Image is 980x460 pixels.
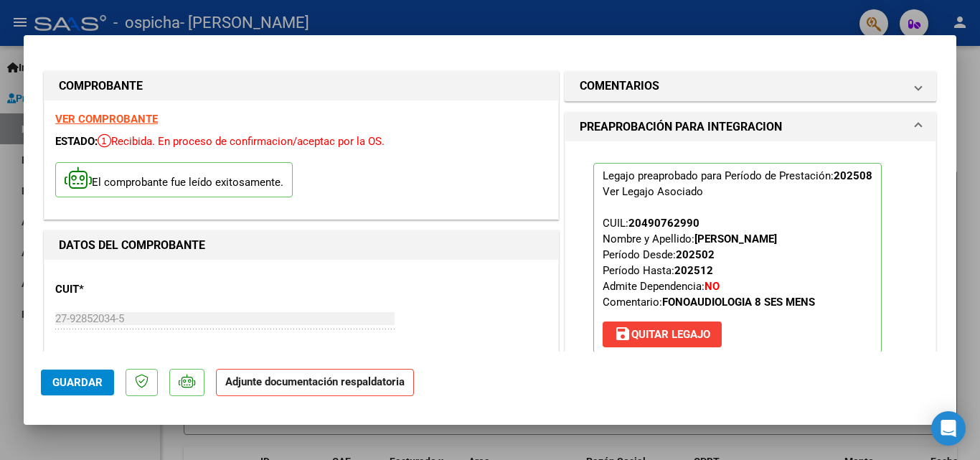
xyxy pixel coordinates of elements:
[705,280,720,293] strong: NO
[565,72,936,100] mat-expansion-panel-header: COMENTARIOS
[55,281,203,298] p: CUIT
[225,375,405,388] strong: Adjunte documentación respaldatoria
[52,376,103,389] span: Guardar
[59,238,205,252] strong: DATOS DEL COMPROBANTE
[662,296,815,309] strong: FONOAUDIOLOGIA 8 SES MENS
[55,113,158,126] a: VER COMPROBANTE
[603,296,815,309] span: Comentario:
[59,79,143,93] strong: COMPROBANTE
[565,141,936,387] div: PREAPROBACIÓN PARA INTEGRACION
[593,163,882,354] p: Legajo preaprobado para Período de Prestación:
[603,184,703,200] div: Ver Legajo Asociado
[628,215,699,231] div: 20490762990
[98,135,385,148] span: Recibida. En proceso de confirmacion/aceptac por la OS.
[603,321,722,347] button: Quitar Legajo
[55,162,293,197] p: El comprobante fue leído exitosamente.
[694,233,777,245] strong: [PERSON_NAME]
[834,169,872,182] strong: 202508
[931,411,966,446] div: Open Intercom Messenger
[41,370,114,395] button: Guardar
[676,248,715,261] strong: 202502
[674,264,713,277] strong: 202512
[580,78,659,95] h1: COMENTARIOS
[565,113,936,141] mat-expansion-panel-header: PREAPROBACIÓN PARA INTEGRACION
[55,135,98,148] span: ESTADO:
[603,217,815,309] span: CUIL: Nombre y Apellido: Período Desde: Período Hasta: Admite Dependencia:
[614,328,710,341] span: Quitar Legajo
[580,118,782,136] h1: PREAPROBACIÓN PARA INTEGRACION
[614,325,631,342] mat-icon: save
